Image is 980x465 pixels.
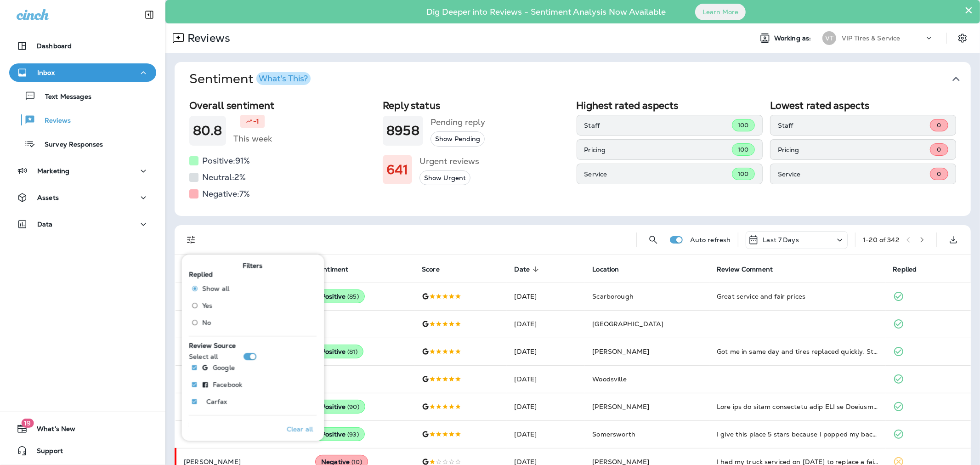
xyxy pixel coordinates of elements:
div: Filters [182,249,324,441]
h2: Reply status [383,100,569,111]
h5: Negative: 7 % [202,187,250,201]
span: 19 [21,419,34,428]
p: Pricing [584,146,732,153]
div: What's This? [259,74,308,83]
span: ( 93 ) [347,431,359,438]
button: Close [964,3,973,17]
p: Clear all [287,425,313,433]
p: Google [213,364,235,371]
button: Dashboard [9,37,156,55]
button: Show Pending [431,131,485,147]
button: Clear all [283,418,317,441]
button: SentimentWhat's This? [182,62,978,96]
div: This was my first experience with VIP in Sanford and I am very impressed! I called late in the af... [717,402,878,411]
p: Dig Deeper into Reviews - Sentiment Analysis Now Available [400,11,692,13]
td: [DATE] [507,310,585,338]
h1: 80.8 [193,123,222,138]
span: Sentiment [315,266,348,273]
p: -1 [253,117,259,126]
button: Survey Responses [9,134,156,153]
span: [PERSON_NAME] [592,347,649,356]
button: Reviews [9,110,156,130]
span: 100 [738,121,748,129]
td: -- [308,365,414,393]
button: Learn More [695,4,746,20]
span: 0 [937,146,941,153]
h5: Urgent reviews [419,154,479,169]
span: What's New [28,425,75,436]
td: [DATE] [507,283,585,310]
p: Inbox [37,69,55,76]
p: Service [584,170,732,178]
span: Date [514,266,530,273]
span: ( 85 ) [347,293,359,301]
span: Somersworth [592,430,635,438]
button: Marketing [9,162,156,180]
span: Sentiment [315,265,360,273]
span: Woodsville [592,375,626,383]
button: Settings [954,30,971,46]
button: Assets [9,188,156,207]
p: Pricing [778,146,930,153]
p: Reviews [184,31,230,45]
button: 19What's New [9,420,156,438]
span: ( 90 ) [347,403,359,411]
span: Filters [243,262,263,270]
span: 100 [738,146,748,153]
div: Positive [315,289,365,303]
p: Dashboard [37,42,72,50]
span: Location [592,265,631,273]
div: I give this place 5 stars because I popped my back left tire and the next day I came in and they ... [717,430,878,439]
button: Collapse Sidebar [136,6,162,24]
span: Scarborough [592,292,634,301]
button: Text Messages [9,86,156,106]
td: [DATE] [507,338,585,365]
h2: Highest rated aspects [577,100,763,111]
span: Support [28,447,63,458]
div: Got me in same day and tires replaced quickly. Staff was very polite, could ask for more. [717,347,878,356]
button: Search Reviews [644,231,663,249]
p: Text Messages [36,93,91,102]
td: [DATE] [507,393,585,420]
button: Filters [182,231,200,249]
p: Service [778,170,930,178]
div: 1 - 20 of 342 [863,236,899,244]
h5: Pending reply [431,115,485,130]
p: Carfax [207,398,227,405]
p: Marketing [37,167,69,175]
span: Replied [893,266,917,273]
span: Review Comment [717,265,785,273]
h2: Overall sentiment [189,100,375,111]
div: Positive [315,400,365,414]
span: Review Source [189,342,236,350]
div: Positive [315,345,363,358]
span: 100 [738,170,748,178]
h2: Lowest rated aspects [770,100,956,111]
p: Reviews [35,117,71,125]
span: Location [592,266,619,273]
div: Great service and fair prices [717,292,878,301]
button: What's This? [256,72,311,85]
span: No [203,319,211,326]
td: -- [308,310,414,338]
h1: Sentiment [189,71,311,87]
td: [DATE] [507,365,585,393]
button: Data [9,215,156,233]
span: 0 [937,170,941,178]
p: Survey Responses [35,141,103,149]
span: Review Comment [717,266,773,273]
button: Support [9,442,156,460]
div: VT [822,31,836,45]
p: Data [37,221,53,228]
h1: 641 [386,162,408,177]
span: Date [514,265,542,273]
span: 0 [937,121,941,129]
h5: Positive: 91 % [202,153,250,168]
button: Inbox [9,63,156,82]
span: Score [422,265,452,273]
button: Export as CSV [944,231,963,249]
p: Staff [778,122,930,129]
span: Show all [203,285,230,292]
h5: This week [233,131,272,146]
p: Facebook [213,381,243,388]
